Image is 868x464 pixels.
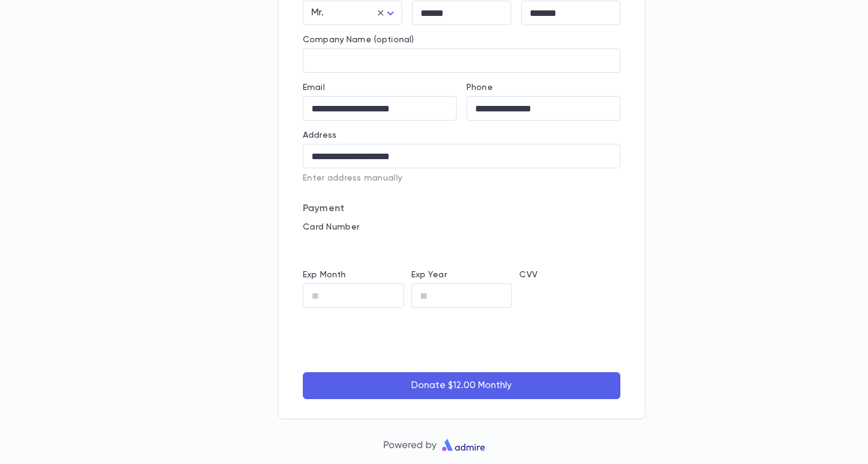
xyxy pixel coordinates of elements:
label: Address [303,130,337,140]
p: CVV [519,270,620,280]
label: Email [303,83,325,92]
span: Mr. [311,8,324,18]
p: Card Number [303,222,620,232]
button: Donate $12.00 Monthly [303,372,620,399]
label: Exp Month [303,270,346,280]
p: Payment [303,203,620,215]
iframe: card [303,236,620,260]
p: Enter address manually [303,173,620,183]
label: Exp Year [411,270,447,280]
iframe: cvv [519,283,620,308]
label: Phone [466,83,493,92]
label: Company Name (optional) [303,35,414,45]
div: Mr. [303,1,402,25]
